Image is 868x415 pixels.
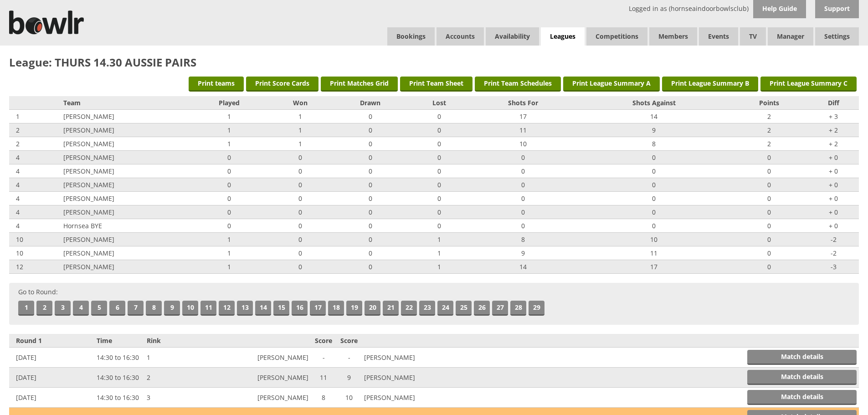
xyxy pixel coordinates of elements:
[270,96,330,110] th: Won
[437,27,484,46] span: Accounts
[336,368,362,388] td: 9
[808,192,859,205] td: + 0
[209,388,311,408] td: [PERSON_NAME]
[578,151,730,164] td: 0
[456,301,472,316] a: 25
[270,151,330,164] td: 0
[662,77,758,92] a: Print League Summary B
[270,246,330,260] td: 0
[468,192,578,205] td: 0
[468,151,578,164] td: 0
[9,334,94,348] th: Round 1
[468,233,578,246] td: 8
[146,301,162,316] a: 8
[9,110,61,123] td: 1
[362,348,464,368] td: [PERSON_NAME]
[578,178,730,192] td: 0
[9,151,61,164] td: 4
[578,110,730,123] td: 14
[189,205,270,219] td: 0
[740,27,766,46] span: TV
[410,233,468,246] td: 1
[73,301,89,316] a: 4
[61,178,189,192] td: [PERSON_NAME]
[255,301,271,316] a: 14
[578,96,730,110] th: Shots Against
[578,192,730,205] td: 0
[189,123,270,137] td: 1
[468,246,578,260] td: 9
[209,348,311,368] td: [PERSON_NAME]
[808,123,859,137] td: + 2
[144,368,209,388] td: 2
[237,301,253,316] a: 13
[189,110,270,123] td: 1
[336,334,362,348] th: Score
[311,368,336,388] td: 11
[808,164,859,178] td: + 0
[730,123,808,137] td: 2
[330,192,410,205] td: 0
[815,27,859,46] span: Settings
[730,246,808,260] td: 0
[292,301,308,316] a: 16
[541,27,585,46] a: Leagues
[61,137,189,151] td: [PERSON_NAME]
[94,368,144,388] td: 14:30 to 16:30
[270,192,330,205] td: 0
[330,151,410,164] td: 0
[730,164,808,178] td: 0
[578,219,730,233] td: 0
[270,260,330,274] td: 0
[9,55,859,70] h1: League: THURS 14.30 AUSSIE PAIRS
[330,123,410,137] td: 0
[321,77,398,92] a: Print Matches Grid
[362,368,464,388] td: [PERSON_NAME]
[61,219,189,233] td: Hornsea BYE
[9,368,94,388] td: [DATE]
[578,246,730,260] td: 11
[189,151,270,164] td: 0
[311,388,336,408] td: 8
[9,205,61,219] td: 4
[468,96,578,110] th: Shots For
[468,178,578,192] td: 0
[18,301,34,316] a: 1
[410,178,468,192] td: 0
[699,27,738,46] a: Events
[486,27,539,46] a: Availability
[9,348,94,368] td: [DATE]
[9,246,61,260] td: 10
[586,27,647,46] a: Competitions
[61,192,189,205] td: [PERSON_NAME]
[144,334,209,348] th: Rink
[747,350,857,365] a: Match details
[9,233,61,246] td: 10
[578,164,730,178] td: 0
[383,301,399,316] a: 21
[270,110,330,123] td: 1
[468,137,578,151] td: 10
[200,301,216,316] a: 11
[330,246,410,260] td: 0
[9,283,859,325] div: Go to Round:
[109,301,125,316] a: 6
[510,301,526,316] a: 28
[730,96,808,110] th: Points
[468,110,578,123] td: 17
[768,27,813,46] span: Manager
[330,178,410,192] td: 0
[189,246,270,260] td: 1
[273,301,289,316] a: 15
[9,192,61,205] td: 4
[61,96,189,110] th: Team
[808,260,859,274] td: -3
[246,77,318,92] a: Print Score Cards
[492,301,508,316] a: 27
[61,246,189,260] td: [PERSON_NAME]
[311,334,336,348] th: Score
[563,77,660,92] a: Print League Summary A
[189,77,244,92] a: Print teams
[730,260,808,274] td: 0
[209,368,311,388] td: [PERSON_NAME]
